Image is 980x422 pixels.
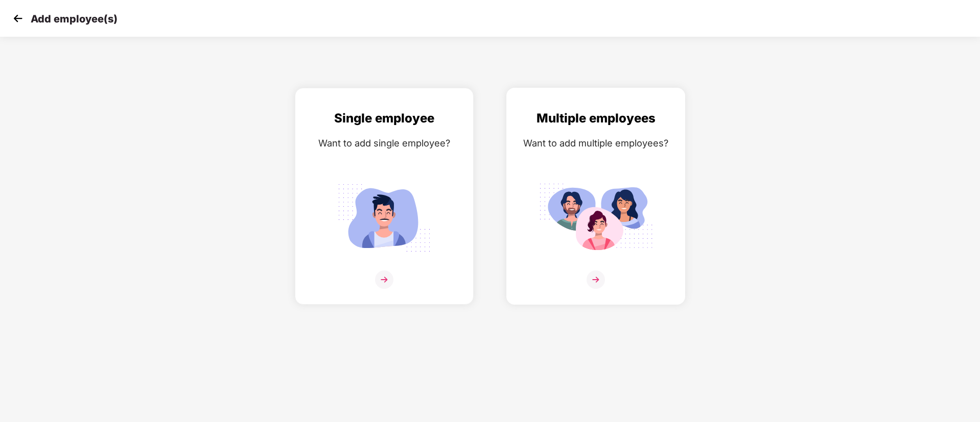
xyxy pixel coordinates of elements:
p: Add employee(s) [31,13,118,25]
div: Multiple employees [517,109,674,128]
div: Want to add multiple employees? [517,136,674,151]
img: svg+xml;base64,PHN2ZyB4bWxucz0iaHR0cDovL3d3dy53My5vcmcvMjAwMC9zdmciIHdpZHRoPSIzMCIgaGVpZ2h0PSIzMC... [10,11,26,26]
img: svg+xml;base64,PHN2ZyB4bWxucz0iaHR0cDovL3d3dy53My5vcmcvMjAwMC9zdmciIHdpZHRoPSIzNiIgaGVpZ2h0PSIzNi... [375,270,393,289]
img: svg+xml;base64,PHN2ZyB4bWxucz0iaHR0cDovL3d3dy53My5vcmcvMjAwMC9zdmciIGlkPSJNdWx0aXBsZV9lbXBsb3llZS... [539,178,653,258]
img: svg+xml;base64,PHN2ZyB4bWxucz0iaHR0cDovL3d3dy53My5vcmcvMjAwMC9zdmciIGlkPSJTaW5nbGVfZW1wbG95ZWUiIH... [327,178,441,258]
img: svg+xml;base64,PHN2ZyB4bWxucz0iaHR0cDovL3d3dy53My5vcmcvMjAwMC9zdmciIHdpZHRoPSIzNiIgaGVpZ2h0PSIzNi... [587,270,605,289]
div: Single employee [306,109,463,128]
div: Want to add single employee? [306,136,463,151]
